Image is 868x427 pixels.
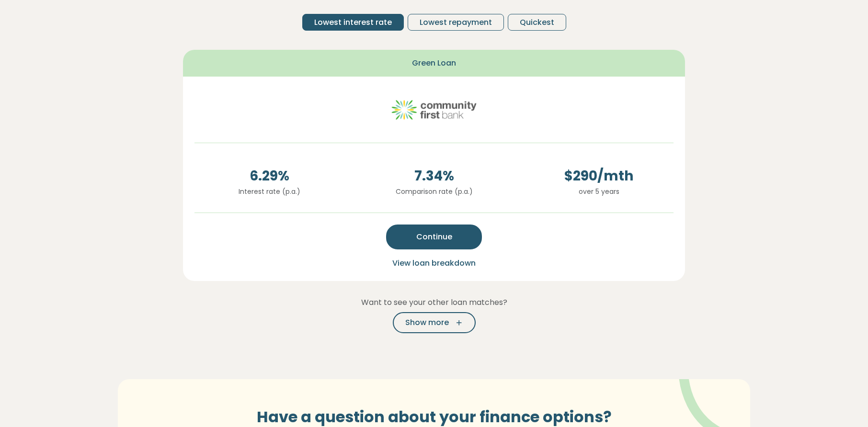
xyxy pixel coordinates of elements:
[420,17,492,28] span: Lowest repayment
[412,57,456,69] span: Green Loan
[386,225,482,249] button: Continue
[389,257,479,270] button: View loan breakdown
[391,88,477,131] img: community-first logo
[359,186,509,197] p: Comparison rate (p.a.)
[524,186,674,197] p: over 5 years
[216,408,652,426] h3: Have a question about your finance options?
[405,317,449,328] span: Show more
[314,17,392,28] span: Lowest interest rate
[520,17,554,28] span: Quickest
[508,14,566,31] button: Quickest
[524,166,674,186] span: $ 290 /mth
[194,186,344,197] p: Interest rate (p.a.)
[183,296,685,309] p: Want to see your other loan matches?
[302,14,404,31] button: Lowest interest rate
[416,231,452,243] span: Continue
[359,166,509,186] span: 7.34 %
[194,166,344,186] span: 6.29 %
[393,312,476,333] button: Show more
[392,258,476,269] span: View loan breakdown
[408,14,504,31] button: Lowest repayment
